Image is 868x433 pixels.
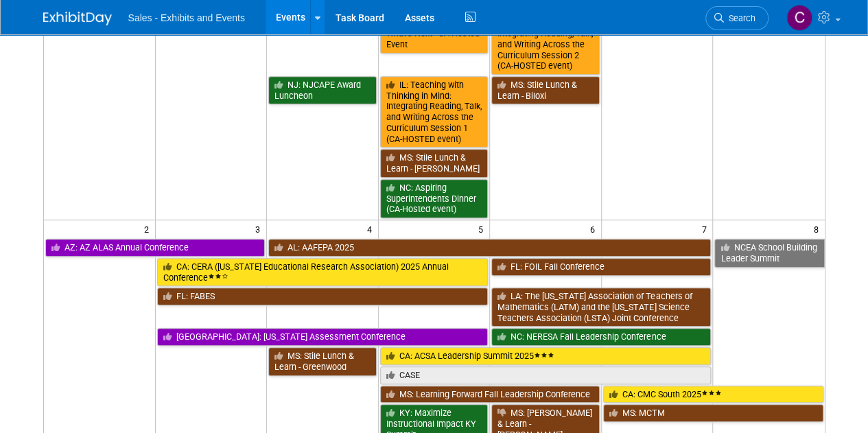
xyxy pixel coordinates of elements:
[157,328,489,346] a: [GEOGRAPHIC_DATA]: [US_STATE] Assessment Conference
[380,76,489,148] a: IL: Teaching with Thinking in Mind: Integrating Reading, Talk, and Writing Across the Curriculum ...
[45,239,266,257] a: AZ: AZ ALAS Annual Conference
[254,220,266,237] span: 3
[143,220,155,237] span: 2
[812,220,825,237] span: 8
[43,12,112,25] img: ExhibitDay
[786,5,812,31] img: Christine Lurz
[380,366,712,384] a: CASE
[380,347,712,365] a: CA: ACSA Leadership Summit 2025
[705,6,769,30] a: Search
[128,12,245,23] span: Sales - Exhibits and Events
[724,13,755,23] span: Search
[491,258,711,276] a: FL: FOIL Fall Conference
[268,76,377,104] a: NJ: NJCAPE Award Luncheon
[603,404,823,422] a: MS: MCTM
[491,3,600,75] a: IL: Teaching with Thinking in Mind: Integrating Reading, Talk, and Writing Across the Curriculum ...
[491,76,600,104] a: MS: Stile Lunch & Learn - Biloxi
[491,328,711,346] a: NC: NERESA Fall Leadership Conference
[157,258,489,286] a: CA: CERA ([US_STATE] Educational Research Association) 2025 Annual Conference
[603,386,823,403] a: CA: CMC South 2025
[366,220,378,237] span: 4
[491,288,711,327] a: LA: The [US_STATE] Association of Teachers of Mathematics (LATM) and the [US_STATE] Science Teach...
[380,179,489,218] a: NC: Aspiring Superintendents Dinner (CA-Hosted event)
[714,239,824,267] a: NCEA School Building Leader Summit
[589,220,601,237] span: 6
[477,220,489,237] span: 5
[700,220,712,237] span: 7
[380,149,489,177] a: MS: Stile Lunch & Learn - [PERSON_NAME]
[157,288,489,305] a: FL: FABES
[380,386,600,403] a: MS: Learning Forward Fall Leadership Conference
[268,347,377,375] a: MS: Stile Lunch & Learn - Greenwood
[268,239,711,257] a: AL: AAFEPA 2025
